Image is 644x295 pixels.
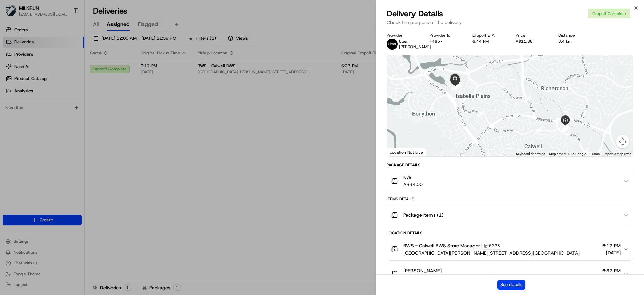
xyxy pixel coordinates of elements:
[602,242,621,249] span: 6:17 PM
[389,148,411,156] img: Google
[472,33,504,38] div: Dropoff ETA
[602,267,621,274] span: 6:37 PM
[389,148,411,156] a: Open this area in Google Maps (opens a new window)
[561,125,569,132] div: 7
[472,39,504,44] div: 6:44 PM
[516,152,545,156] button: Keyboard shortcuts
[489,243,500,248] span: 6223
[387,204,633,226] button: Package Items (1)
[524,95,531,103] div: 2
[558,33,590,38] div: Distance
[387,196,633,202] div: Items Details
[590,152,600,156] a: Terms (opens in new tab)
[616,135,629,148] button: Map camera controls
[387,19,633,26] p: Check the progress of the delivery.
[560,124,568,131] div: 6
[454,82,461,90] div: 10
[403,211,443,218] span: Package Items ( 1 )
[387,39,398,50] img: uber-new-logo.jpeg
[534,127,542,134] div: 8
[387,162,633,168] div: Package Details
[387,230,633,236] div: Location Details
[403,267,442,274] span: [PERSON_NAME]
[399,44,431,50] span: [PERSON_NAME]
[403,181,423,188] span: A$34.00
[497,280,525,290] button: See details
[387,33,419,38] div: Provider
[387,238,633,260] button: BWS - Calwell BWS Store Manager6223[GEOGRAPHIC_DATA][PERSON_NAME][STREET_ADDRESS][GEOGRAPHIC_DATA...
[430,33,462,38] div: Provider Id
[602,274,621,281] span: [DATE]
[399,39,408,44] span: Uber
[403,174,423,181] span: N/A
[430,39,443,44] button: F4857
[477,109,485,117] div: 9
[604,152,631,156] a: Report a map error
[387,263,633,285] button: [PERSON_NAME][PERSON_NAME][GEOGRAPHIC_DATA], [GEOGRAPHIC_DATA], ACT 2905, [GEOGRAPHIC_DATA]6:37 P...
[516,39,547,44] div: A$11.88
[403,250,580,256] span: [GEOGRAPHIC_DATA][PERSON_NAME][STREET_ADDRESS][GEOGRAPHIC_DATA]
[602,249,621,256] span: [DATE]
[387,148,426,156] div: Location Not Live
[516,33,547,38] div: Price
[549,152,586,156] span: Map data ©2025 Google
[387,8,443,19] span: Delivery Details
[558,39,590,44] div: 3.4 km
[403,274,600,281] span: [PERSON_NAME][GEOGRAPHIC_DATA], [GEOGRAPHIC_DATA], ACT 2905, [GEOGRAPHIC_DATA]
[403,242,480,249] span: BWS - Calwell BWS Store Manager
[387,170,633,192] button: N/AA$34.00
